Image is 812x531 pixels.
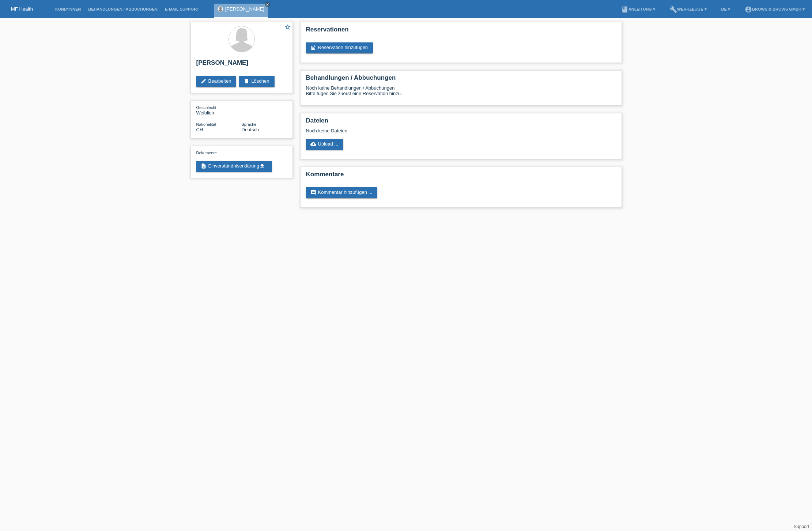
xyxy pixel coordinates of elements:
[666,7,710,11] a: buildWerkzeuge ▾
[196,161,272,172] a: descriptionEinverständniserklärungget_app
[306,85,616,102] div: Noch keine Behandlungen / Abbuchungen Bitte fügen Sie zuerst eine Reservation hinzu.
[310,141,316,147] i: cloud_upload
[670,6,677,13] i: build
[196,105,242,116] div: Weiblich
[310,189,316,195] i: comment
[161,7,203,11] a: E-Mail Support
[618,7,659,11] a: bookAnleitung ▾
[284,24,291,31] a: star_border
[794,524,809,529] a: Support
[284,24,291,30] i: star_border
[196,105,216,110] span: Geschlecht
[242,127,259,132] span: Deutsch
[239,76,274,87] a: deleteLöschen
[306,187,378,198] a: commentKommentar hinzufügen ...
[306,26,616,37] h2: Reservationen
[52,7,84,11] a: Kund*innen
[306,139,344,150] a: cloud_uploadUpload ...
[242,122,257,127] span: Sprache
[201,163,207,169] i: description
[306,42,373,53] a: post_addReservation hinzufügen
[225,6,264,12] a: [PERSON_NAME]
[196,127,203,132] span: Schweiz
[201,78,207,84] i: edit
[310,45,316,50] i: post_add
[265,2,270,7] a: close
[196,59,287,70] h2: [PERSON_NAME]
[243,78,249,84] i: delete
[718,7,734,11] a: DE ▾
[621,6,628,13] i: book
[196,151,217,155] span: Dokumente
[266,3,269,6] i: close
[745,6,752,13] i: account_circle
[11,6,33,12] a: MF Health
[306,117,616,128] h2: Dateien
[259,163,265,169] i: get_app
[196,122,216,127] span: Nationalität
[741,7,808,11] a: account_circleBrows & Brows GmbH ▾
[84,7,161,11] a: Behandlungen / Abbuchungen
[306,171,616,182] h2: Kommentare
[306,74,616,85] h2: Behandlungen / Abbuchungen
[196,76,237,87] a: editBearbeiten
[306,128,529,133] div: Noch keine Dateien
